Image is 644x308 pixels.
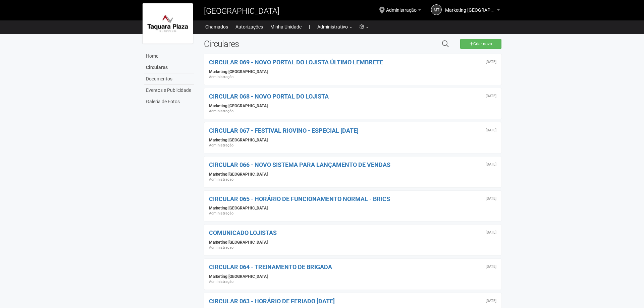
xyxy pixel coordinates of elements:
[486,197,496,201] div: Quarta-feira, 2 de julho de 2025 às 21:27
[204,6,279,16] span: [GEOGRAPHIC_DATA]
[486,94,496,98] div: Quinta-feira, 14 de agosto de 2025 às 15:00
[309,22,310,32] a: |
[209,143,496,148] div: Administração
[144,62,194,73] a: Circulares
[486,299,496,303] div: Sexta-feira, 6 de junho de 2025 às 21:09
[209,74,496,80] div: Administração
[209,263,332,270] a: CIRCULAR 064 - TREINAMENTO DE BRIGADA
[317,22,352,32] a: Administrativo
[270,22,302,32] a: Minha Unidade
[386,8,421,14] a: Administração
[209,279,496,285] div: Administração
[486,231,496,235] div: Terça-feira, 1 de julho de 2025 às 12:42
[144,51,194,62] a: Home
[144,85,194,96] a: Eventos e Publicidade
[209,93,329,100] a: CIRCULAR 068 - NOVO PORTAL DO LOJISTA
[209,161,390,168] a: CIRCULAR 066 - NOVO SISTEMA PARA LANÇAMENTO DE VENDAS
[144,73,194,85] a: Documentos
[445,1,495,13] span: Marketing Taquara Plaza
[209,177,496,182] div: Administração
[431,4,442,15] a: MT
[209,109,496,114] div: Administração
[460,39,501,49] a: Criar novo
[486,265,496,269] div: Segunda-feira, 30 de junho de 2025 às 17:51
[486,128,496,132] div: Terça-feira, 22 de julho de 2025 às 20:02
[386,1,417,13] span: Administração
[209,59,383,66] a: CIRCULAR 069 - NOVO PORTAL DO LOJISTA ÚLTIMO LEMBRETE
[360,22,369,32] a: Configurações
[204,39,373,49] h2: Circulares
[209,195,390,202] a: CIRCULAR 065 - HORÁRIO DE FUNCIONAMENTO NORMAL - BRICS
[209,240,496,245] div: Marketing [GEOGRAPHIC_DATA]
[209,211,496,216] div: Administração
[209,103,496,109] div: Marketing [GEOGRAPHIC_DATA]
[209,298,335,305] a: CIRCULAR 063 - HORÁRIO DE FERIADO [DATE]
[209,205,496,211] div: Marketing [GEOGRAPHIC_DATA]
[209,274,496,279] div: Marketing [GEOGRAPHIC_DATA]
[209,229,277,236] a: COMUNICADO LOJISTAS
[143,3,193,44] img: logo.jpg
[209,69,496,74] div: Marketing [GEOGRAPHIC_DATA]
[209,245,496,250] div: Administração
[209,127,359,134] a: CIRCULAR 067 - FESTIVAL RIOVINO - ESPECIAL [DATE]
[209,172,496,177] div: Marketing [GEOGRAPHIC_DATA]
[486,163,496,167] div: Segunda-feira, 14 de julho de 2025 às 20:27
[445,8,500,14] a: Marketing [GEOGRAPHIC_DATA]
[486,60,496,64] div: Sexta-feira, 22 de agosto de 2025 às 21:46
[209,137,496,143] div: Marketing [GEOGRAPHIC_DATA]
[235,22,263,32] a: Autorizações
[205,22,228,32] a: Chamados
[144,96,194,107] a: Galeria de Fotos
